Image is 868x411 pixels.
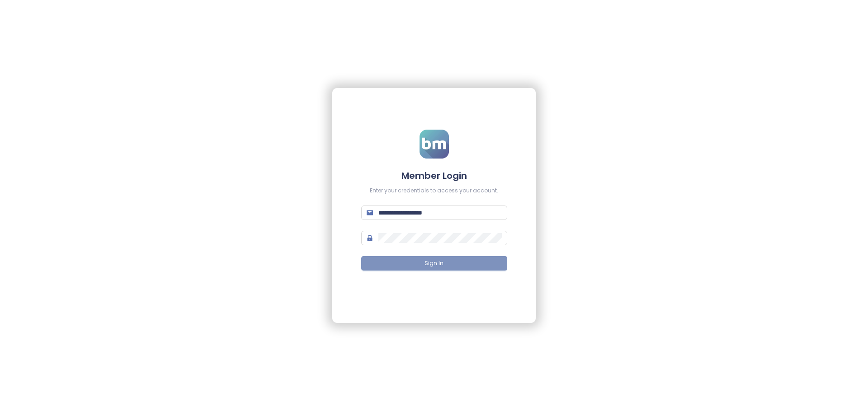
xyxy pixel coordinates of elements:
span: mail [367,210,373,216]
h4: Member Login [361,169,507,182]
img: logo [420,130,449,159]
span: lock [367,235,373,241]
div: Enter your credentials to access your account. [361,187,507,195]
span: Sign In [425,259,443,268]
button: Sign In [361,256,507,271]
